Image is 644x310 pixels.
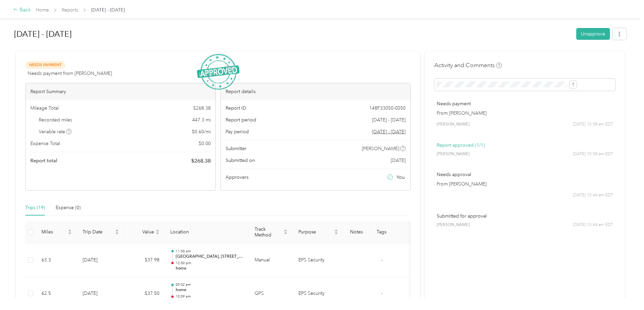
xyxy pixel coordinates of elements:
span: caret-down [155,231,159,235]
h4: Activity and Comments [434,61,502,69]
p: 11:00 am [176,249,244,254]
th: Trip Date [77,221,124,244]
span: caret-down [284,231,288,235]
span: [PERSON_NAME] [437,151,470,157]
p: 09:02 am [176,282,244,287]
span: caret-up [155,228,159,232]
p: 10:09 am [176,294,244,299]
span: [DATE] 10:58 am EDT [573,121,613,128]
span: caret-up [334,228,338,232]
th: Miles [36,221,77,244]
span: Purpose [298,229,333,235]
span: caret-down [115,231,119,235]
span: Variable rate [39,128,72,135]
p: home [176,265,244,272]
div: Expense (0) [56,204,81,212]
span: 447.3 mi [192,116,211,123]
span: Value [130,229,154,235]
div: Back [13,6,31,14]
p: 12:00 pm [176,261,244,265]
h1: Aug 1 - 31, 2025 [14,26,572,42]
td: $37.98 [124,244,165,277]
span: [DATE] [391,157,406,164]
button: Unapprove [576,28,610,40]
div: Report details [221,83,411,100]
span: Pay period [226,128,249,135]
p: From [PERSON_NAME] [437,180,613,188]
img: ApprovedStamp [197,54,239,90]
p: Needs approval [437,171,613,178]
span: Submitter [226,145,246,152]
span: - [381,290,382,296]
span: caret-up [284,228,288,232]
iframe: Everlance-gr Chat Button Frame [606,272,644,310]
span: caret-down [68,231,72,235]
th: Location [165,221,249,244]
span: Report ID [226,105,246,112]
span: Trip Date [83,229,114,235]
span: Submitted on [226,157,255,164]
p: Submitted for approval [437,213,613,220]
span: 148F33050-0050 [369,105,406,112]
span: You [397,174,405,181]
span: Needs payment from [PERSON_NAME] [28,70,112,77]
div: Report Summary [26,83,215,100]
span: [PERSON_NAME] [437,222,470,228]
th: Track Method [249,221,293,244]
span: [DATE] 10:58 am EDT [573,151,613,157]
span: [PERSON_NAME] [362,145,399,152]
th: Tags [369,221,394,244]
td: Manual [249,244,293,277]
span: [DATE] 10:44 am EDT [573,192,613,198]
span: [DATE] 10:44 am EDT [573,222,613,228]
th: Purpose [293,221,344,244]
p: Needs payment [437,100,613,107]
span: [DATE] - [DATE] [91,6,125,13]
span: Track Method [255,226,282,238]
th: Notes [344,221,369,244]
a: Home [36,7,49,13]
span: $ 268.38 [191,157,211,165]
span: Mileage Total [30,105,59,112]
span: $ 268.38 [193,105,211,112]
th: Value [124,221,165,244]
td: EPS Security [293,244,344,277]
a: Reports [62,7,78,13]
span: Approvers [226,174,248,181]
p: [GEOGRAPHIC_DATA], [STREET_ADDRESS] [176,254,244,260]
span: [PERSON_NAME] [437,121,470,128]
span: Go to pay period [372,128,406,135]
span: Recorded miles [39,116,72,123]
p: From [PERSON_NAME] [437,110,613,117]
span: - [381,257,382,263]
span: Miles [41,229,66,235]
span: Needs Payment [25,61,65,69]
span: caret-up [115,228,119,232]
span: $ 0.00 [199,140,211,147]
td: [DATE] [77,244,124,277]
span: Report total [30,157,57,164]
span: caret-down [334,231,338,235]
span: Report period [226,116,256,123]
p: home [176,287,244,293]
span: $ 0.60 / mi [192,128,211,135]
div: Trips (19) [25,204,45,212]
span: [DATE] - [DATE] [372,116,406,123]
td: 63.3 [36,244,77,277]
span: Expense Total [30,140,60,147]
p: Report approved (1/1) [437,142,613,149]
span: caret-up [68,228,72,232]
